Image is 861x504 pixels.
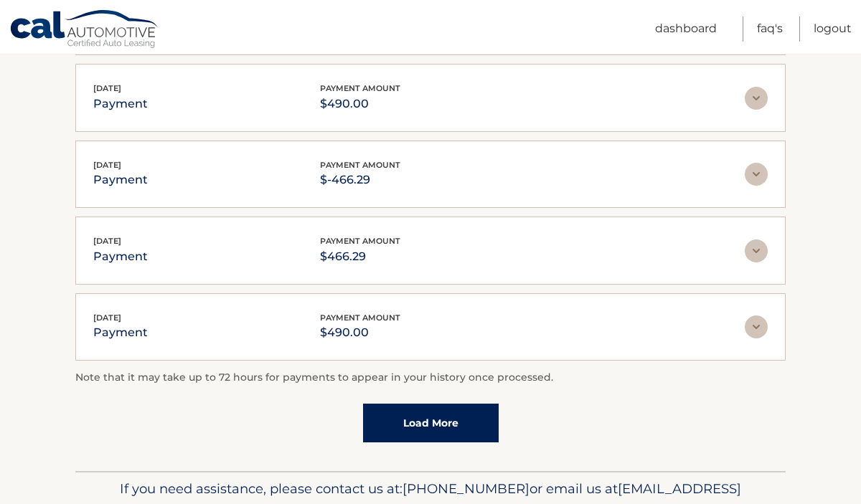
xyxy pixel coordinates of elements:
[93,247,148,267] p: payment
[93,160,121,170] span: [DATE]
[320,323,400,343] p: $490.00
[320,247,400,267] p: $466.29
[757,16,783,42] a: FAQ's
[403,480,530,497] span: [PHONE_NUMBER]
[93,170,148,190] p: payment
[93,236,121,246] span: [DATE]
[745,315,768,338] img: accordion-rest.svg
[320,313,400,323] span: payment amount
[655,16,717,42] a: Dashboard
[93,313,121,323] span: [DATE]
[320,160,400,170] span: payment amount
[320,236,400,246] span: payment amount
[320,83,400,93] span: payment amount
[75,369,786,386] p: Note that it may take up to 72 hours for payments to appear in your history once processed.
[814,16,852,42] a: Logout
[745,87,768,110] img: accordion-rest.svg
[745,163,768,186] img: accordion-rest.svg
[93,83,121,93] span: [DATE]
[363,404,499,442] a: Load More
[320,94,400,114] p: $490.00
[93,323,148,343] p: payment
[9,9,160,51] a: Cal Automotive
[320,170,400,190] p: $-466.29
[93,94,148,114] p: payment
[745,239,768,262] img: accordion-rest.svg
